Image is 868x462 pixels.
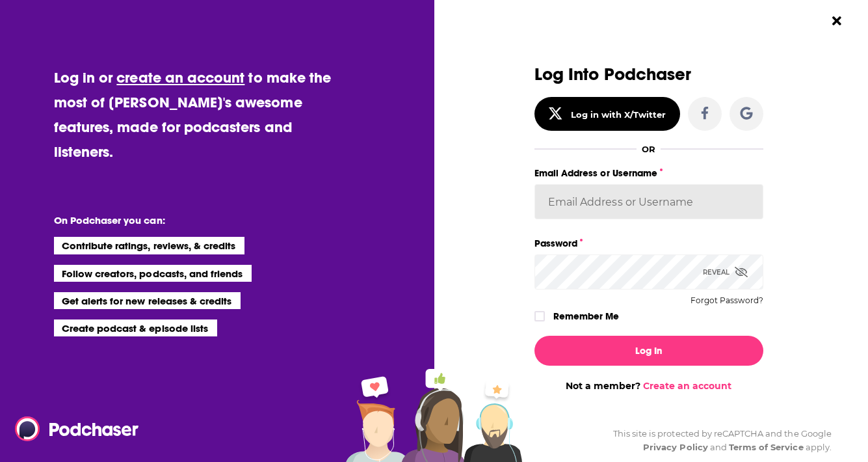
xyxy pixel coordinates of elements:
[643,442,708,452] a: Privacy Policy
[571,109,666,120] div: Log in with X/Twitter
[603,427,832,454] div: This site is protected by reCAPTCHA and the Google and apply.
[54,319,217,336] li: Create podcast & episode lists
[824,8,849,33] button: Close Button
[534,165,763,182] label: Email Address or Username
[643,380,731,392] a: Create an account
[534,380,763,392] div: Not a member?
[534,65,763,84] h3: Log Into Podchaser
[116,68,244,87] a: create an account
[729,442,804,452] a: Terms of Service
[15,416,140,441] img: Podchaser - Follow, Share and Rate Podcasts
[703,254,748,290] div: Reveal
[15,416,129,441] a: Podchaser - Follow, Share and Rate Podcasts
[553,308,619,325] label: Remember Me
[54,265,252,282] li: Follow creators, podcasts, and friends
[54,237,245,254] li: Contribute ratings, reviews, & credits
[690,296,763,305] button: Forgot Password?
[534,97,680,131] button: Log in with X/Twitter
[54,292,241,309] li: Get alerts for new releases & credits
[642,144,655,154] div: OR
[54,214,314,226] li: On Podchaser you can:
[534,235,763,252] label: Password
[534,336,763,366] button: Log In
[534,184,763,219] input: Email Address or Username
